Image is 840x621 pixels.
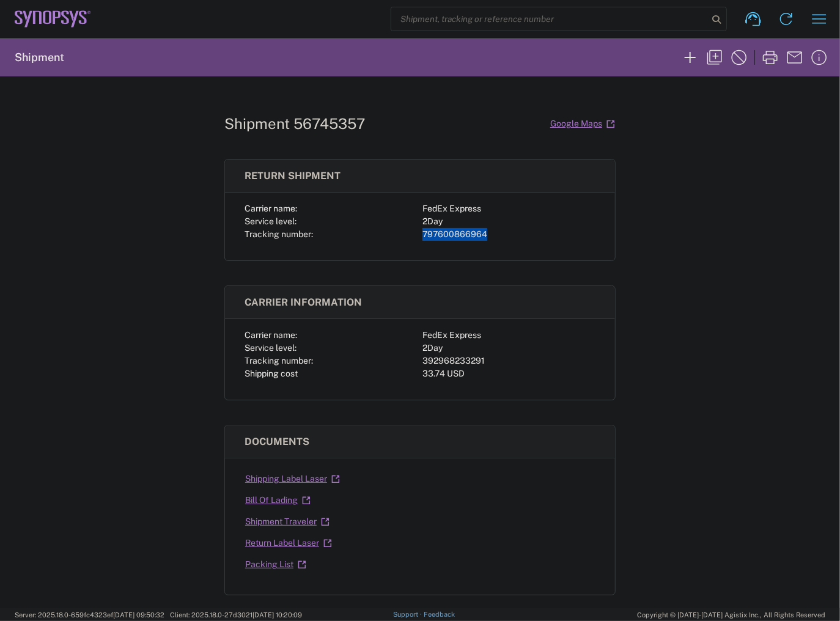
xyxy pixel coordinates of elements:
span: Documents [245,436,309,447]
div: 392968233291 [422,355,595,367]
span: Server: 2025.18.0-659fc4323ef [15,611,164,619]
div: 33.74 USD [422,367,595,380]
a: Support [393,611,424,618]
input: Shipment, tracking or reference number [391,7,708,31]
a: Shipment Traveler [245,511,330,532]
span: Service level: [245,216,297,226]
span: Copyright © [DATE]-[DATE] Agistix Inc., All Rights Reserved [637,609,825,620]
div: 2Day [422,215,595,228]
a: Shipping Label Laser [245,468,341,490]
span: [DATE] 10:20:09 [252,611,302,619]
a: Return Label Laser [245,532,333,554]
h1: Shipment 56745357 [224,115,365,133]
a: Bill Of Lading [245,490,311,511]
span: Carrier name: [245,330,297,340]
span: Shipping cost [245,369,298,378]
span: Service level: [245,343,297,353]
span: Return shipment [245,170,341,182]
span: Carrier information [245,296,362,308]
span: Tracking number: [245,229,313,239]
a: Feedback [424,611,455,618]
span: [DATE] 09:50:32 [113,611,164,619]
div: FedEx Express [422,202,595,215]
a: Google Maps [550,113,616,134]
h2: Shipment [15,50,64,65]
span: Client: 2025.18.0-27d3021 [170,611,302,619]
div: 2Day [422,342,595,355]
div: FedEx Express [422,329,595,342]
a: Packing List [245,554,307,575]
span: Tracking number: [245,356,313,366]
div: 797600866964 [422,228,595,241]
span: Carrier name: [245,204,297,213]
